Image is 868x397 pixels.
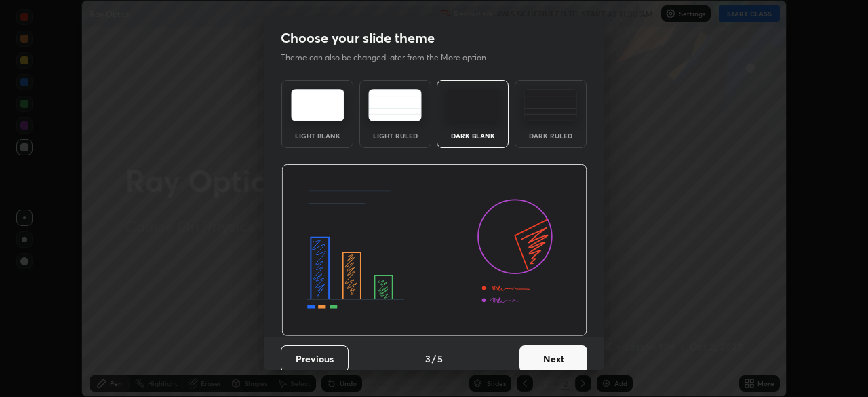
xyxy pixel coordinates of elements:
h4: / [432,352,436,366]
button: Next [519,345,587,373]
p: Theme can also be changed later from the More option [281,52,500,64]
img: lightTheme.e5ed3b09.svg [291,89,344,121]
div: Light Blank [290,132,344,139]
div: Light Ruled [368,132,422,139]
img: lightRuledTheme.5fabf969.svg [368,89,422,121]
img: darkRuledTheme.de295e13.svg [524,89,577,121]
div: Dark Blank [446,132,500,139]
h2: Choose your slide theme [281,29,435,47]
div: Dark Ruled [524,132,578,139]
img: darkTheme.f0cc69e5.svg [446,89,500,121]
button: Previous [281,345,349,373]
h4: 5 [437,352,443,366]
h4: 3 [425,352,431,366]
img: darkThemeBanner.d06ce4a2.svg [281,164,587,337]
